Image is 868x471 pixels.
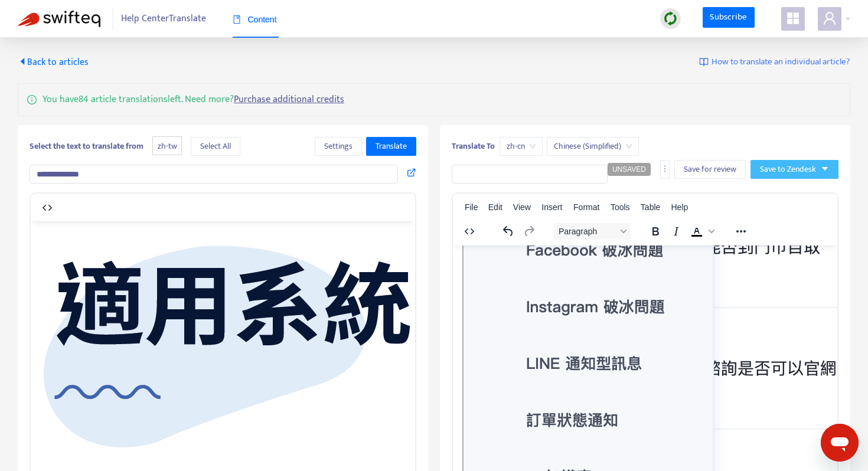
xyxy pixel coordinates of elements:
[152,136,182,156] span: zh-tw
[507,138,536,155] span: zh-cn
[661,165,669,173] span: more
[821,165,829,173] span: caret-down
[821,424,859,462] iframe: Button to launch messaging window
[366,137,416,156] button: Translate
[519,223,539,240] button: Redo
[324,140,353,153] span: Settings
[43,93,344,107] p: You have 84 article translations left. Need more?
[663,11,678,26] img: sync.dc5367851b00ba804db3.png
[30,139,143,153] b: Select the text to translate from
[121,8,206,30] span: Help Center Translate
[674,160,746,179] button: Save for review
[541,202,562,212] span: Insert
[760,163,816,176] span: Save to Zendesk
[315,137,362,156] button: Settings
[666,223,686,240] button: Italic
[191,137,240,156] button: Select All
[823,11,837,25] span: user
[645,223,665,240] button: Bold
[200,140,231,153] span: Select All
[27,93,37,104] span: info-circle
[554,223,631,240] button: Block Paragraph
[731,223,751,240] button: Reveal or hide additional toolbar items
[660,160,670,179] button: more
[233,15,277,24] span: Content
[703,7,755,28] a: Subscribe
[18,11,100,27] img: Swifteq
[559,227,616,236] span: Paragraph
[687,223,716,240] div: Text color Black
[699,57,709,67] img: image-link
[786,11,800,25] span: appstore
[465,202,478,212] span: File
[573,202,599,212] span: Format
[234,91,344,107] a: Purchase additional credits
[671,202,688,212] span: Help
[452,139,495,153] b: Translate To
[750,160,838,179] button: Save to Zendeskcaret-down
[513,202,531,212] span: View
[498,223,518,240] button: Undo
[611,202,630,212] span: Tools
[376,140,407,153] span: Translate
[18,54,89,70] span: Back to articles
[712,55,850,69] span: How to translate an individual article?
[641,202,660,212] span: Table
[684,163,736,176] span: Save for review
[488,202,502,212] span: Edit
[18,57,27,66] span: caret-left
[612,165,646,174] span: UNSAVED
[233,15,241,24] span: book
[554,138,632,155] span: Chinese (Simplified)
[699,55,850,69] a: How to translate an individual article?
